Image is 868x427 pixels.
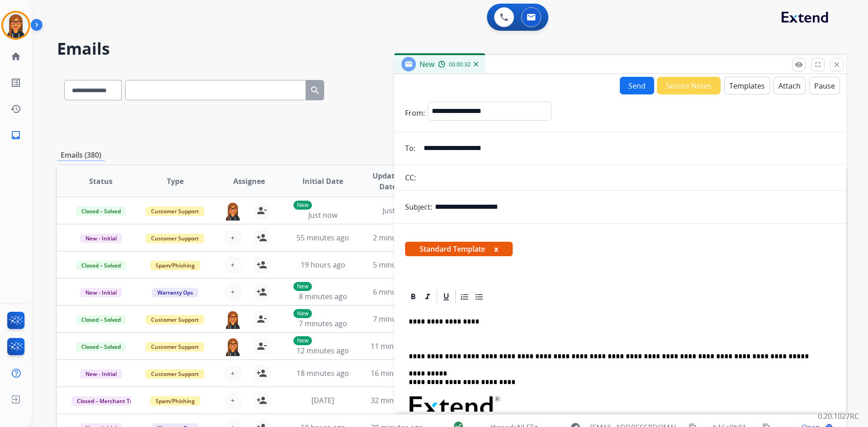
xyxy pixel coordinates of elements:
[231,232,235,243] span: +
[146,234,204,243] span: Customer Support
[10,130,21,141] mat-icon: inbox
[373,233,421,243] span: 2 minutes ago
[293,201,312,210] p: New
[10,51,21,62] mat-icon: home
[420,59,434,69] span: New
[774,77,806,94] button: Attach
[256,314,267,324] mat-icon: person_remove
[80,234,122,243] span: New - Initial
[231,395,235,406] span: +
[256,232,267,243] mat-icon: person_add
[405,143,415,154] p: To:
[146,342,204,352] span: Customer Support
[421,290,434,304] div: Italic
[224,364,242,382] button: +
[373,314,421,324] span: 7 minutes ago
[405,202,432,212] p: Subject:
[80,288,122,297] span: New - Initial
[150,396,200,406] span: Spam/Phishing
[231,368,235,379] span: +
[297,233,349,243] span: 55 minutes ago
[368,170,409,192] span: Updated Date
[406,290,420,304] div: Bold
[76,342,126,352] span: Closed – Solved
[224,337,242,356] img: agent-avatar
[458,290,472,304] div: Ordered List
[256,259,267,270] mat-icon: person_add
[833,61,841,69] mat-icon: close
[657,77,721,94] button: Secure Notes
[818,411,859,422] p: 0.20.1027RC
[439,290,453,304] div: Underline
[405,108,425,118] p: From:
[71,396,154,406] span: Closed – Merchant Transfer
[231,259,235,270] span: +
[472,290,486,304] div: Bullet List
[620,77,654,94] button: Send
[405,172,416,183] p: CC:
[167,176,184,187] span: Type
[297,368,349,378] span: 18 minutes ago
[299,291,347,301] span: 8 minutes ago
[293,336,312,345] p: New
[57,150,105,161] p: Emails (380)
[256,368,267,379] mat-icon: person_add
[299,319,347,328] span: 7 minutes ago
[150,261,200,270] span: Spam/Phishing
[302,176,343,187] span: Initial Date
[224,283,242,301] button: +
[10,77,21,88] mat-icon: list_alt
[311,395,334,405] span: [DATE]
[494,244,498,254] button: x
[57,40,846,58] h2: Emails
[224,391,242,409] button: +
[308,210,337,220] span: Just now
[80,369,122,379] span: New - Initial
[224,256,242,274] button: +
[256,395,267,406] mat-icon: person_add
[293,309,312,318] p: New
[146,369,204,379] span: Customer Support
[76,315,126,324] span: Closed – Solved
[382,206,411,216] span: Just now
[724,77,770,94] button: Templates
[297,346,349,356] span: 12 minutes ago
[371,341,423,351] span: 11 minutes ago
[3,13,28,38] img: avatar
[224,310,242,329] img: agent-avatar
[795,61,803,69] mat-icon: remove_red_eye
[76,261,126,270] span: Closed – Solved
[814,61,822,69] mat-icon: fullscreen
[809,77,840,94] button: Pause
[449,61,471,68] span: 00:00:32
[10,103,21,114] mat-icon: history
[373,287,421,297] span: 6 minutes ago
[293,282,312,291] p: New
[233,176,265,187] span: Assignee
[371,368,423,378] span: 16 minutes ago
[146,206,204,216] span: Customer Support
[76,206,126,216] span: Closed – Solved
[256,341,267,352] mat-icon: person_remove
[301,260,345,270] span: 19 hours ago
[310,85,321,96] mat-icon: search
[224,202,242,221] img: agent-avatar
[224,229,242,247] button: +
[146,315,204,324] span: Customer Support
[256,286,267,297] mat-icon: person_add
[405,242,513,256] span: Standard Template
[256,205,267,216] mat-icon: person_remove
[152,288,198,297] span: Warranty Ops
[231,286,235,297] span: +
[371,395,423,405] span: 32 minutes ago
[89,176,113,187] span: Status
[373,260,421,270] span: 5 minutes ago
